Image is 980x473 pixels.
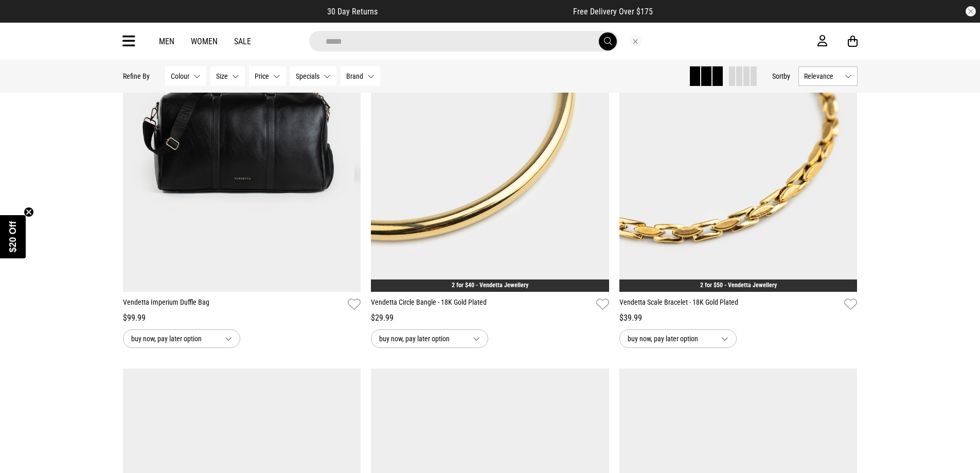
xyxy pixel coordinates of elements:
span: buy now, pay later option [628,332,713,345]
span: $20 Off [8,221,18,252]
span: Brand [346,72,363,80]
button: Brand [341,66,380,86]
div: $99.99 [123,312,361,324]
a: Vendetta Scale Bracelet - 18K Gold Plated [619,297,841,312]
div: $29.99 [371,312,609,324]
span: Price [255,72,269,80]
span: 30 Day Returns [327,7,378,16]
button: Price [249,66,286,86]
span: Free Delivery Over $175 [573,7,653,16]
a: Men [159,37,174,46]
div: $39.99 [619,312,858,324]
span: buy now, pay later option [379,332,465,345]
button: Size [210,66,245,86]
span: buy now, pay later option [131,332,217,345]
a: Vendetta Circle Bangle - 18K Gold Plated [371,297,592,312]
p: Refine By [123,72,150,80]
iframe: Customer reviews powered by Trustpilot [398,6,553,16]
button: Close teaser [24,207,34,217]
span: Size [216,72,228,80]
button: Open LiveChat chat widget [8,4,39,35]
a: Sale [234,37,251,46]
span: Specials [296,72,319,80]
button: buy now, pay later option [371,329,488,348]
button: buy now, pay later option [619,329,737,348]
span: by [783,72,790,80]
a: 2 for $40 - Vendetta Jewellery [452,282,528,289]
a: Vendetta Imperium Duffle Bag [123,297,344,312]
a: Women [191,37,218,46]
button: Specials [290,66,336,86]
span: Colour [171,72,189,80]
button: Sortby [772,70,790,82]
button: Colour [165,66,206,86]
a: 2 for $50 - Vendetta Jewellery [700,282,777,289]
button: Close search [630,36,642,47]
span: Relevance [804,72,841,80]
button: Relevance [798,66,858,86]
button: buy now, pay later option [123,329,240,348]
